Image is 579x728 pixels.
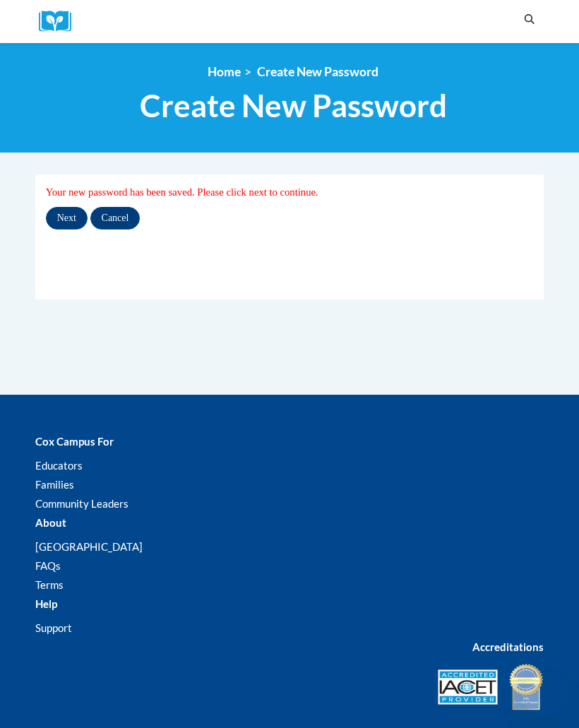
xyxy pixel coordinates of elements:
[46,207,88,229] input: Next
[35,497,129,510] a: Community Leaders
[35,578,64,591] a: Terms
[35,621,72,634] a: Support
[90,207,141,229] input: Cancel
[35,478,74,491] a: Families
[257,64,378,79] span: Create New Password
[35,540,143,553] a: [GEOGRAPHIC_DATA]
[35,435,114,448] b: Cox Campus For
[35,459,83,472] a: Educators
[438,669,498,705] img: Accredited IACET® Provider
[523,672,568,717] iframe: Button to launch messaging window
[35,597,57,610] b: Help
[46,186,318,198] span: Your new password has been saved. Please click next to continue.
[39,11,81,32] a: Cox Campus
[208,64,241,79] a: Home
[35,516,66,529] b: About
[519,11,540,28] button: Search
[35,559,61,572] a: FAQs
[39,11,81,32] img: Logo brand
[508,662,544,712] img: IDA® Accredited
[140,87,447,124] span: Create New Password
